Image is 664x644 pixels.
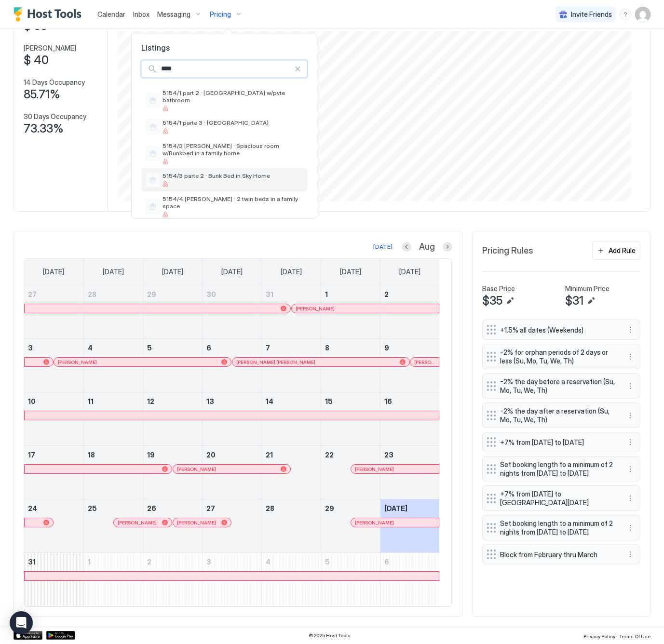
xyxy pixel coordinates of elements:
input: Input Field [157,61,294,77]
div: Open Intercom Messenger [10,611,33,634]
span: 5154/3 parte 2 · Bunk Bed in Sky Home [163,172,303,179]
span: Listings [132,43,317,53]
span: 5154/1 parte 3 · [GEOGRAPHIC_DATA] [163,119,303,126]
span: 5154/4 [PERSON_NAME] · 2 twin beds in a family space [163,195,303,210]
span: 5154/3 [PERSON_NAME] · Spacious room w/Bunkbed in a family home [163,142,303,157]
span: 5154/1 part 2 · [GEOGRAPHIC_DATA] w/pvte bathroom [163,89,303,104]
